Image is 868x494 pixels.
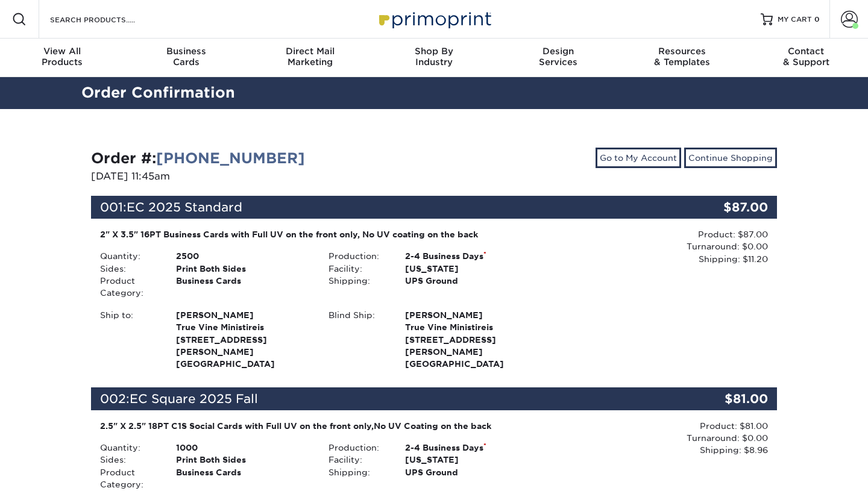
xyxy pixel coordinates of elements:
[91,275,167,299] div: Product Category:
[374,6,494,32] img: Primoprint
[496,39,620,77] a: DesignServices
[49,12,166,27] input: SEARCH PRODUCTS.....
[372,46,496,67] div: Industry
[549,228,768,265] div: Product: $87.00 Turnaround: $0.00 Shipping: $11.20
[156,149,305,167] a: [PHONE_NUMBER]
[167,442,319,454] div: 1000
[405,321,539,333] span: True Vine Ministireis
[620,46,744,67] div: & Templates
[319,454,395,466] div: Facility:
[167,454,319,466] div: Print Both Sides
[167,250,319,262] div: 2500
[744,39,868,77] a: Contact& Support
[620,46,744,57] span: Resources
[167,466,319,491] div: Business Cards
[91,263,167,275] div: Sides:
[405,309,539,321] span: [PERSON_NAME]
[176,309,310,321] span: [PERSON_NAME]
[744,46,868,57] span: Contact
[167,263,319,275] div: Print Both Sides
[72,82,796,104] h2: Order Confirmation
[124,46,248,57] span: Business
[91,250,167,262] div: Quantity:
[372,39,496,77] a: Shop ByIndustry
[778,14,812,25] span: MY CART
[396,454,549,466] div: [US_STATE]
[91,387,662,410] div: 002:
[396,250,549,262] div: 2-4 Business Days
[248,46,372,57] span: Direct Mail
[405,309,539,369] strong: [GEOGRAPHIC_DATA]
[91,169,425,184] p: [DATE] 11:45am
[167,275,319,299] div: Business Cards
[176,309,310,369] strong: [GEOGRAPHIC_DATA]
[319,442,395,454] div: Production:
[549,420,768,457] div: Product: $81.00 Turnaround: $0.00 Shipping: $8.96
[372,46,496,57] span: Shop By
[319,250,395,262] div: Production:
[91,442,167,454] div: Quantity:
[496,46,620,67] div: Services
[124,39,248,77] a: BusinessCards
[319,309,395,370] div: Blind Ship:
[319,466,395,478] div: Shipping:
[91,466,167,491] div: Product Category:
[319,263,395,275] div: Facility:
[91,149,305,167] strong: Order #:
[662,196,777,219] div: $87.00
[127,200,242,214] span: EC 2025 Standard
[396,442,549,454] div: 2-4 Business Days
[100,420,539,432] div: 2.5" X 2.5" 18PT C1S Social Cards with Full UV on the front only,No UV Coating on the back
[405,334,539,358] span: [STREET_ADDRESS][PERSON_NAME]
[248,46,372,67] div: Marketing
[684,148,777,168] a: Continue Shopping
[596,148,681,168] a: Go to My Account
[396,263,549,275] div: [US_STATE]
[662,387,777,410] div: $81.00
[319,275,395,287] div: Shipping:
[396,466,549,478] div: UPS Ground
[814,15,820,23] span: 0
[248,39,372,77] a: Direct MailMarketing
[124,46,248,67] div: Cards
[91,196,662,219] div: 001:
[130,392,258,406] span: EC Square 2025 Fall
[91,309,167,370] div: Ship to:
[496,46,620,57] span: Design
[100,228,539,240] div: 2" X 3.5" 16PT Business Cards with Full UV on the front only, No UV coating on the back
[176,321,310,333] span: True Vine Ministireis
[396,275,549,287] div: UPS Ground
[176,334,310,358] span: [STREET_ADDRESS][PERSON_NAME]
[620,39,744,77] a: Resources& Templates
[91,454,167,466] div: Sides:
[744,46,868,67] div: & Support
